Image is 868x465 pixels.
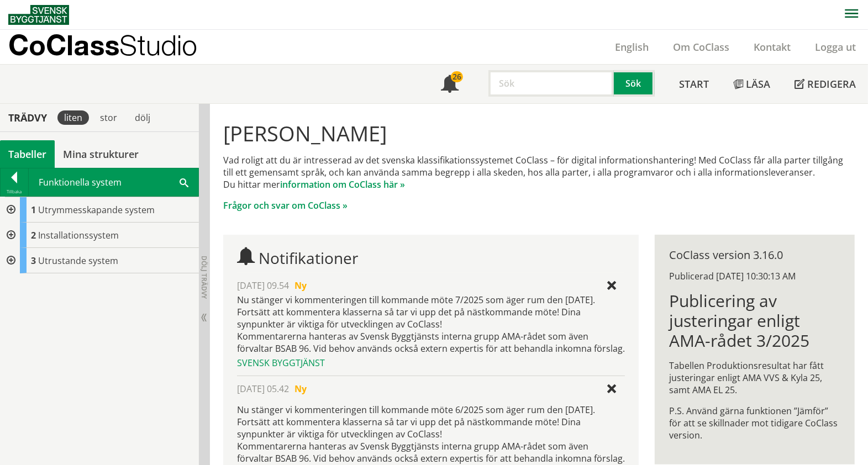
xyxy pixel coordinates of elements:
[8,30,221,64] a: CoClassStudio
[55,140,147,168] a: Mina strukturer
[2,112,53,124] div: Trädvy
[741,40,803,54] a: Kontakt
[1,187,28,196] div: Tillbaka
[782,65,868,103] a: Redigera
[669,270,840,282] div: Publicerad [DATE] 10:30:13 AM
[721,65,782,103] a: Läsa
[661,40,741,54] a: Om CoClass
[31,204,36,216] span: 1
[441,76,459,94] span: Notifikationer
[679,77,709,91] span: Start
[57,110,89,125] div: liten
[38,255,118,267] span: Utrustande system
[803,40,868,54] a: Logga ut
[119,29,197,61] span: Studio
[128,110,157,125] div: dölj
[429,65,471,103] a: 26
[451,71,463,82] div: 26
[223,154,854,191] p: Vad roligt att du är intresserad av det svenska klassifikationssystemet CoClass – för digital inf...
[603,40,661,54] a: English
[38,204,155,216] span: Utrymmesskapande system
[237,357,625,369] div: Svensk Byggtjänst
[488,70,614,97] input: Sök
[669,360,840,396] p: Tabellen Produktionsresultat har fått justeringar enligt AMA VVS & Kyla 25, samt AMA EL 25.
[280,178,405,191] a: information om CoClass här »
[31,229,36,241] span: 2
[8,39,197,51] p: CoClass
[29,168,198,196] div: Funktionella system
[237,294,625,355] div: Nu stänger vi kommenteringen till kommande möte 7/2025 som äger rum den [DATE]. Fortsätt att komm...
[38,229,119,241] span: Installationssystem
[8,5,69,25] img: Svensk Byggtjänst
[237,279,289,292] span: [DATE] 09.54
[199,256,209,299] span: Dölj trädvy
[237,383,289,395] span: [DATE] 05.42
[93,110,124,125] div: stor
[669,405,840,441] p: P.S. Använd gärna funktionen ”Jämför” för att se skillnader mot tidigare CoClass version.
[294,279,307,292] span: Ny
[223,121,854,145] h1: [PERSON_NAME]
[746,77,770,91] span: Läsa
[31,255,36,267] span: 3
[223,199,348,212] a: Frågor och svar om CoClass »
[294,383,307,395] span: Ny
[667,65,721,103] a: Start
[180,176,188,188] span: Sök i tabellen
[614,70,655,97] button: Sök
[237,404,625,464] p: Nu stänger vi kommenteringen till kommande möte 6/2025 som äger rum den [DATE]. Fortsätt att komm...
[669,249,840,261] div: CoClass version 3.16.0
[259,247,358,268] span: Notifikationer
[807,77,856,91] span: Redigera
[669,291,840,351] h1: Publicering av justeringar enligt AMA-rådet 3/2025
